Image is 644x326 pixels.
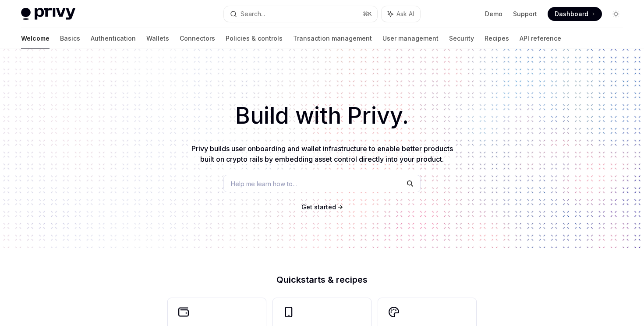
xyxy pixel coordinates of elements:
div: Search... [241,9,265,19]
span: Ask AI [396,10,414,18]
span: Get started [301,203,336,211]
a: Get started [301,203,336,212]
a: User management [382,28,439,49]
a: Basics [60,28,80,49]
button: Toggle dark mode [609,7,623,21]
a: Recipes [485,28,509,49]
button: Ask AI [382,6,420,22]
button: Search...⌘K [224,6,377,22]
img: light logo [21,8,75,20]
a: Transaction management [293,28,372,49]
a: Welcome [21,28,50,49]
a: Dashboard [548,7,602,21]
span: Privy builds user onboarding and wallet infrastructure to enable better products built on crypto ... [191,144,453,163]
span: Dashboard [555,10,588,18]
span: ⌘ K [363,10,372,17]
a: Connectors [180,28,215,49]
a: Authentication [91,28,136,49]
a: Demo [485,10,502,18]
a: Policies & controls [226,28,283,49]
h1: Build with Privy. [14,99,630,133]
a: Support [513,10,537,18]
a: Security [449,28,474,49]
h2: Quickstarts & recipes [168,275,476,284]
a: API reference [520,28,561,49]
a: Wallets [146,28,169,49]
span: Help me learn how to… [231,179,297,188]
